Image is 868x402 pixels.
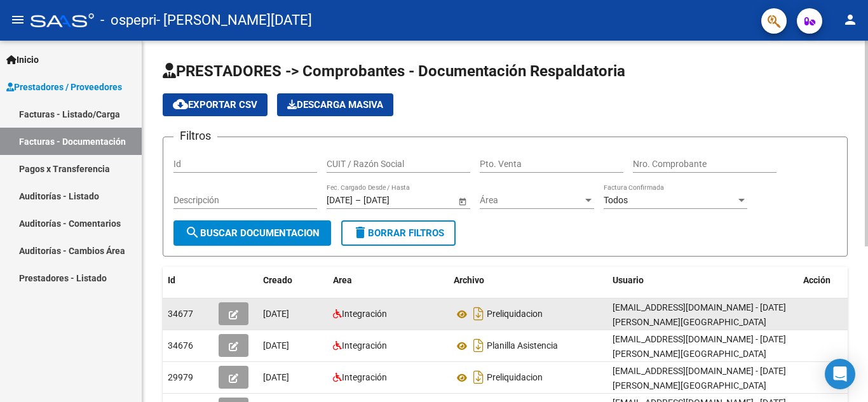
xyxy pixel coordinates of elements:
span: 34677 [168,309,193,319]
h3: Filtros [173,127,217,145]
button: Borrar Filtros [341,220,456,246]
span: PRESTADORES -> Comprobantes - Documentación Respaldatoria [163,62,625,80]
span: Integración [342,340,387,351]
button: Buscar Documentacion [173,220,331,246]
i: Descargar documento [470,367,487,387]
span: Prestadores / Proveedores [6,80,122,94]
i: Descargar documento [470,304,487,324]
span: [EMAIL_ADDRESS][DOMAIN_NAME] - [DATE][PERSON_NAME][GEOGRAPHIC_DATA] [613,302,786,327]
button: Exportar CSV [163,93,268,116]
mat-icon: cloud_download [173,97,188,112]
span: Area [333,275,352,285]
datatable-header-cell: Id [163,267,214,294]
span: 34676 [168,340,193,351]
mat-icon: search [185,225,200,240]
span: Usuario [613,275,644,285]
span: Buscar Documentacion [185,227,320,239]
datatable-header-cell: Creado [258,267,328,294]
div: Open Intercom Messenger [825,359,855,389]
span: - ospepri [100,6,156,34]
span: Preliquidacion [487,309,543,319]
span: Integración [342,372,387,382]
button: Descarga Masiva [277,93,393,116]
span: Exportar CSV [173,99,257,111]
i: Descargar documento [470,335,487,356]
span: Todos [604,195,628,205]
span: [EMAIL_ADDRESS][DOMAIN_NAME] - [DATE][PERSON_NAME][GEOGRAPHIC_DATA] [613,366,786,391]
app-download-masive: Descarga masiva de comprobantes (adjuntos) [277,93,393,116]
datatable-header-cell: Acción [798,267,862,294]
span: [DATE] [263,340,289,351]
button: Open calendar [456,194,469,208]
span: Borrar Filtros [353,227,444,239]
input: Fecha inicio [327,195,353,206]
span: Preliquidacion [487,373,543,383]
span: [DATE] [263,309,289,319]
span: Acción [803,275,831,285]
mat-icon: delete [353,225,368,240]
span: Planilla Asistencia [487,341,558,351]
span: – [355,195,361,206]
span: Id [168,275,175,285]
datatable-header-cell: Area [328,267,449,294]
span: Descarga Masiva [287,99,383,111]
datatable-header-cell: Usuario [607,267,798,294]
span: Integración [342,309,387,319]
span: Archivo [454,275,484,285]
mat-icon: menu [10,12,25,27]
datatable-header-cell: Archivo [449,267,607,294]
span: - [PERSON_NAME][DATE] [156,6,312,34]
input: Fecha fin [363,195,426,206]
span: [DATE] [263,372,289,382]
span: Creado [263,275,292,285]
span: [EMAIL_ADDRESS][DOMAIN_NAME] - [DATE][PERSON_NAME][GEOGRAPHIC_DATA] [613,334,786,359]
span: Inicio [6,53,39,67]
mat-icon: person [843,12,858,27]
span: Área [480,195,583,206]
span: 29979 [168,372,193,382]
